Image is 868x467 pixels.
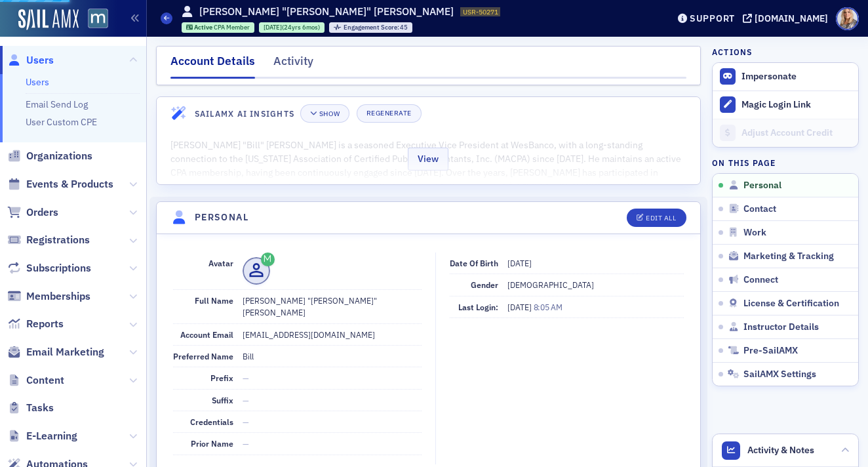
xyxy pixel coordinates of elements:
[26,98,88,110] a: Email Send Log
[195,211,248,224] h4: Personal
[690,12,735,24] div: Support
[755,12,828,24] div: [DOMAIN_NAME]
[26,261,91,275] span: Subscriptions
[344,24,408,31] div: 45
[26,149,92,163] span: Organizations
[450,258,498,268] span: Date of Birth
[329,22,412,33] div: Engagement Score: 45
[7,429,77,443] a: E-Learning
[173,351,233,361] span: Preferred Name
[741,127,852,139] div: Adjust Account Credit
[463,7,498,16] span: USR-50271
[259,22,325,33] div: 2001-04-13 00:00:00
[743,369,816,380] span: SailAMX Settings
[26,233,90,247] span: Registrations
[7,317,64,331] a: Reports
[743,203,776,215] span: Contact
[743,321,819,333] span: Instructor Details
[18,9,79,30] img: SailAMX
[743,298,839,310] span: License & Certification
[264,23,282,31] span: [DATE]
[713,119,858,147] a: Adjust Account Credit
[471,279,498,290] span: Gender
[7,289,90,304] a: Memberships
[180,329,233,340] span: Account Email
[264,23,320,31] div: (24yrs 6mos)
[7,261,91,275] a: Subscriptions
[26,116,97,128] a: User Custom CPE
[7,149,92,163] a: Organizations
[458,302,498,312] span: Last Login:
[243,290,422,323] dd: [PERSON_NAME] "[PERSON_NAME]" [PERSON_NAME]
[243,416,249,427] span: —
[210,373,233,383] span: Prefix
[646,214,676,222] div: Edit All
[214,23,250,31] span: CPA Member
[836,7,859,30] span: Profile
[741,71,797,83] button: Impersonate
[243,438,249,449] span: —
[170,52,255,79] div: Account Details
[26,345,104,359] span: Email Marketing
[26,317,64,331] span: Reports
[79,9,108,31] a: View Homepage
[344,23,401,31] span: Engagement Score :
[26,373,64,388] span: Content
[26,401,54,415] span: Tasks
[243,395,249,405] span: —
[712,157,859,169] h4: On this page
[88,9,108,29] img: SailAMX
[186,23,250,31] a: Active CPA Member
[627,209,686,227] button: Edit All
[243,373,249,383] span: —
[208,258,233,268] span: Avatar
[26,177,113,192] span: Events & Products
[7,401,54,415] a: Tasks
[507,302,534,312] span: [DATE]
[243,324,422,345] dd: [EMAIL_ADDRESS][DOMAIN_NAME]
[26,53,54,68] span: Users
[7,177,113,192] a: Events & Products
[26,205,58,220] span: Orders
[26,429,77,443] span: E-Learning
[507,258,532,268] span: [DATE]
[743,180,781,192] span: Personal
[408,148,448,171] button: View
[7,205,58,220] a: Orders
[7,345,104,359] a: Email Marketing
[273,52,313,77] div: Activity
[7,53,54,68] a: Users
[26,76,49,88] a: Users
[7,233,90,247] a: Registrations
[190,416,233,427] span: Credentials
[743,14,833,23] button: [DOMAIN_NAME]
[300,104,349,123] button: Show
[182,22,255,33] div: Active: Active: CPA Member
[743,251,834,262] span: Marketing & Tracking
[743,345,798,357] span: Pre-SailAMX
[199,5,454,19] h1: [PERSON_NAME] "[PERSON_NAME]" [PERSON_NAME]
[357,104,422,123] button: Regenerate
[712,46,753,58] h4: Actions
[743,274,778,286] span: Connect
[26,289,90,304] span: Memberships
[194,23,214,31] span: Active
[507,274,684,295] dd: [DEMOGRAPHIC_DATA]
[243,346,422,367] dd: Bill
[195,295,233,306] span: Full Name
[713,91,858,119] button: Magic Login Link
[212,395,233,405] span: Suffix
[191,438,233,449] span: Prior Name
[195,108,294,119] h4: SailAMX AI Insights
[741,99,852,111] div: Magic Login Link
[319,110,340,117] div: Show
[743,227,766,239] span: Work
[747,443,814,457] span: Activity & Notes
[7,373,64,388] a: Content
[534,302,562,312] span: 8:05 AM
